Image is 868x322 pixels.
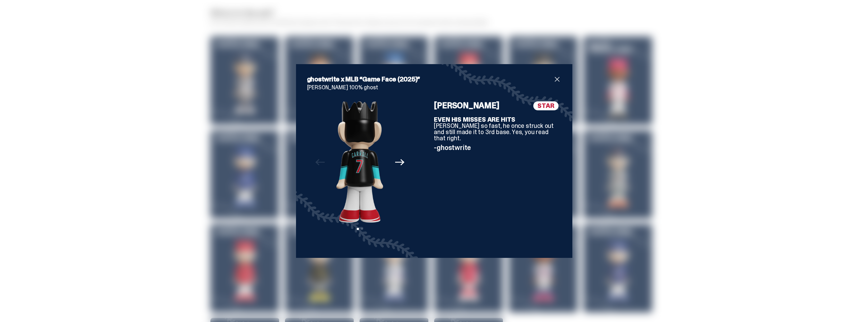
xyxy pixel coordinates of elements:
[392,155,407,170] button: Next
[307,75,553,83] h2: ghostwrite x MLB “Game Face (2025)”
[307,85,561,90] p: [PERSON_NAME] 100% ghost
[434,101,561,110] h4: [PERSON_NAME]
[434,144,561,151] p: -ghostwrite
[434,115,515,124] b: EVEN HIS MISSES ARE HITS
[361,228,363,230] button: View slide 2
[434,117,561,141] p: [PERSON_NAME] so fast, he once struck out and still made it to 3rd base. Yes, you read that right.
[336,101,383,223] img: Property%201=Corbin%20Carroll,%20Property%202=true,%20Angle=Back.png
[553,75,561,83] button: close
[357,228,359,230] button: View slide 1
[533,101,558,110] span: STAR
